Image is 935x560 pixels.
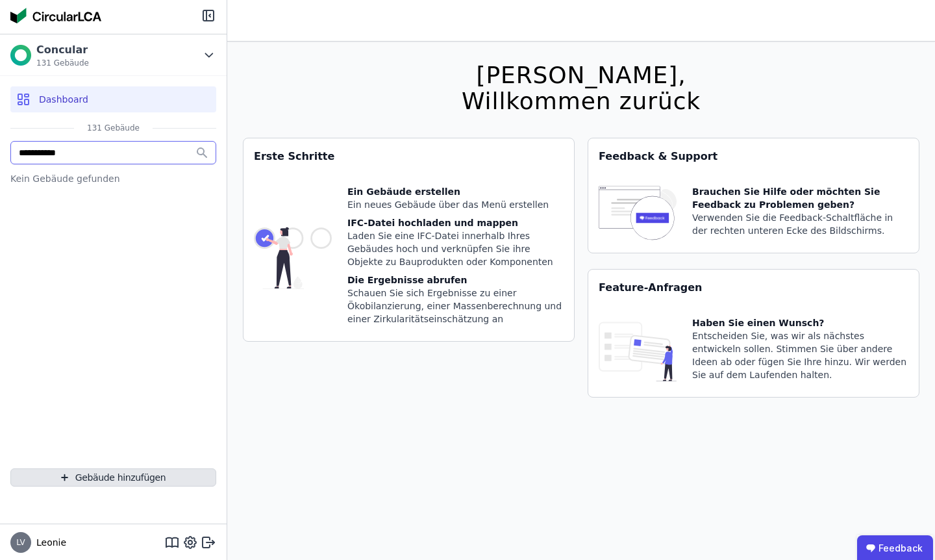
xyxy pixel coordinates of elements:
[588,270,919,306] div: Feature-Anfragen
[692,185,908,211] div: Brauchen Sie Hilfe oder möchten Sie Feedback zu Problemen geben?
[10,8,101,23] img: Concular
[692,316,908,329] div: Haben Sie einen Wunsch?
[10,45,31,66] img: Concular
[462,62,701,88] div: [PERSON_NAME],
[254,185,332,331] img: getting_started_tile-DrF_GRSv.svg
[347,198,564,211] div: Ein neues Gebäude über das Menü erstellen
[588,138,919,175] div: Feedback & Support
[347,286,564,325] div: Schauen Sie sich Ergebnisse zu einer Ökobilanzierung, einer Massenberechnung und einer Zirkularit...
[347,216,564,229] div: IFC-Datei hochladen und mappen
[39,93,88,106] span: Dashboard
[31,536,66,549] span: Leonie
[347,229,564,268] div: Laden Sie eine IFC-Datei innerhalb Ihres Gebäudes hoch und verknüpfen Sie ihre Objekte zu Bauprod...
[347,185,564,198] div: Ein Gebäude erstellen
[692,211,908,237] div: Verwenden Sie die Feedback-Schaltfläche in der rechten unteren Ecke des Bildschirms.
[16,539,25,546] span: LV
[599,185,677,242] img: feedback-icon-HCTs5lye.svg
[74,123,153,133] span: 131 Gebäude
[36,42,89,58] div: Concular
[10,468,216,487] button: Gebäude hinzufügen
[243,138,574,175] div: Erste Schritte
[36,58,89,68] span: 131 Gebäude
[347,274,564,286] div: Die Ergebnisse abrufen
[599,316,677,387] img: feature_request_tile-UiXE1qGU.svg
[10,172,216,188] div: Kein Gebäude gefunden
[692,329,908,381] div: Entscheiden Sie, was wir als nächstes entwickeln sollen. Stimmen Sie über andere Ideen ab oder fü...
[462,88,701,114] div: Willkommen zurück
